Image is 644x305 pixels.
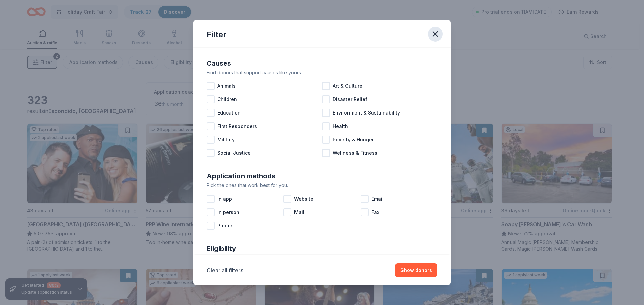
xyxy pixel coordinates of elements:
div: Filter [207,29,226,40]
span: Health [333,122,348,130]
span: Website [294,195,313,203]
button: Clear all filters [207,266,243,274]
span: Social Justice [217,149,251,157]
span: Fax [371,208,379,216]
span: First Responders [217,122,257,130]
div: Pick the ones that work best for you. [207,181,437,189]
span: Phone [217,222,232,230]
span: Animals [217,82,236,90]
div: Eligibility [207,243,437,254]
span: Disaster Relief [333,95,367,103]
span: Military [217,136,235,144]
span: Children [217,95,237,103]
span: Education [217,109,241,117]
div: Application methods [207,171,437,181]
div: Select any that describe you or your organization. [207,254,437,262]
span: In app [217,195,232,203]
span: In person [217,208,239,216]
span: Art & Culture [333,82,362,90]
div: Causes [207,58,437,69]
button: Show donors [395,263,437,277]
div: Find donors that support causes like yours. [207,69,437,77]
span: Mail [294,208,304,216]
span: Wellness & Fitness [333,149,377,157]
span: Poverty & Hunger [333,136,374,144]
span: Environment & Sustainability [333,109,400,117]
span: Email [371,195,384,203]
